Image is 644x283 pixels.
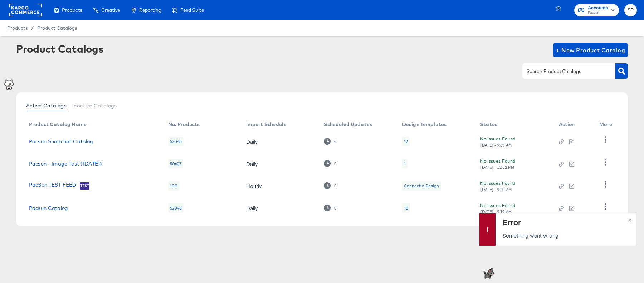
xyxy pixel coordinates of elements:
[168,137,184,146] div: 52048
[324,182,336,189] div: 0
[168,159,184,168] div: 50627
[168,121,200,127] div: No. Products
[29,205,68,211] a: Pacsun Catalog
[240,153,318,175] td: Daily
[404,139,408,144] div: 12
[628,215,631,224] span: ×
[402,137,410,146] div: 12
[28,25,37,31] span: /
[627,6,634,14] span: SP
[402,121,447,127] div: Design Templates
[62,7,82,13] span: Products
[139,7,161,13] span: Reporting
[402,159,408,168] div: 1
[16,43,103,54] div: Product Catalogs
[553,119,594,130] th: Action
[240,130,318,153] td: Daily
[404,183,439,189] div: Connect a Design
[556,45,625,55] span: + New Product Catalog
[479,265,497,283] img: 67oAAAAASUVORK5CYII=
[594,119,621,130] th: More
[29,121,87,127] div: Product Catalog Name
[29,161,102,167] a: Pacsun - Image Test ([DATE])
[324,160,336,167] div: 0
[334,206,337,211] div: 0
[474,119,553,130] th: Status
[72,103,117,109] span: Inactive Catalogs
[324,205,336,211] div: 0
[402,181,441,191] div: Connect a Design
[553,43,628,57] button: + New Product Catalog
[624,4,637,16] button: SP
[80,183,89,189] span: Test
[29,182,76,189] a: PacSun TEST FEED
[588,10,608,16] span: Pacsun
[334,139,337,144] div: 0
[101,7,120,13] span: Creative
[525,67,601,76] input: Search Product Catalogs
[334,161,337,166] div: 0
[168,181,179,191] div: 100
[26,103,67,109] span: Active Catalogs
[503,232,628,239] p: Something went wrong
[402,203,410,213] div: 18
[7,25,28,31] span: Products
[623,213,636,226] button: ×
[574,4,619,16] button: AccountsPacsun
[240,197,318,219] td: Daily
[29,139,93,144] a: Pacsun Snapchat Catalog
[324,121,372,127] div: Scheduled Updates
[180,7,204,13] span: Feed Suite
[168,203,184,213] div: 52048
[240,175,318,197] td: Hourly
[404,161,406,167] div: 1
[37,25,77,31] a: Product Catalogs
[334,183,337,188] div: 0
[324,138,336,145] div: 0
[246,121,287,127] div: Import Schedule
[503,217,628,228] div: Error
[404,205,408,211] div: 18
[588,4,608,12] span: Accounts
